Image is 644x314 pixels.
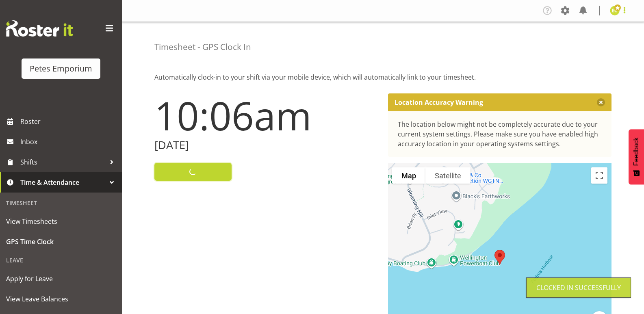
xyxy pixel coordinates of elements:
div: The location below might not be completely accurate due to your current system settings. Please m... [398,119,602,149]
a: Apply for Leave [2,269,120,289]
span: Roster [20,115,118,128]
span: View Timesheets [6,215,116,227]
span: GPS Time Clock [6,236,116,248]
div: Leave [2,252,120,269]
button: Show satellite imagery [425,167,471,184]
h4: Timesheet - GPS Clock In [154,42,251,52]
button: Toggle fullscreen view [591,167,607,184]
button: Feedback - Show survey [629,129,644,184]
p: Location Accuracy Warning [395,98,483,106]
span: Feedback [633,137,640,166]
a: GPS Time Clock [2,232,120,252]
span: Time & Attendance [20,176,106,188]
span: View Leave Balances [6,293,116,305]
div: Petes Emporium [30,63,92,75]
span: Inbox [20,136,118,148]
img: Rosterit website logo [6,20,73,37]
h2: [DATE] [154,139,378,152]
div: Timesheet [2,195,120,211]
button: Show street map [392,167,425,184]
p: Automatically clock-in to your shift via your mobile device, which will automatically link to you... [154,72,611,82]
span: Shifts [20,156,106,168]
img: emma-croft7499.jpg [610,6,620,15]
button: Close message [597,98,605,106]
a: View Timesheets [2,211,120,232]
h1: 10:06am [154,93,378,137]
a: View Leave Balances [2,289,120,309]
div: Clocked in Successfully [536,283,621,292]
span: Apply for Leave [6,273,116,285]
